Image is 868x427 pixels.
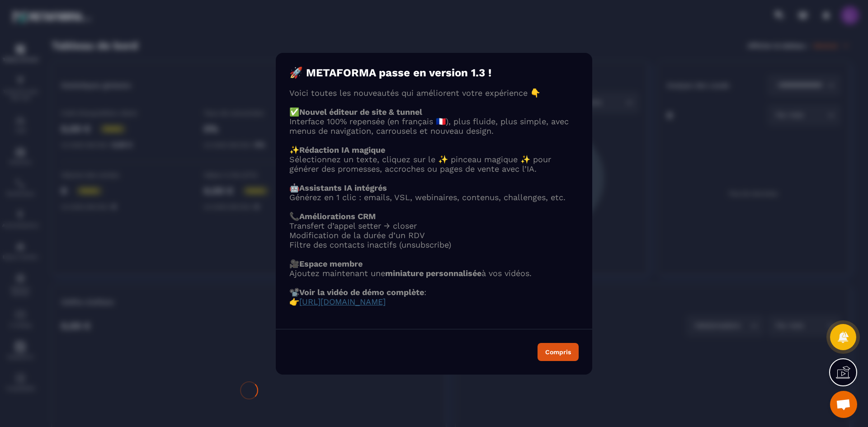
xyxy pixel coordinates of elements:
li: Filtre des contacts inactifs (unsubscribe) [289,240,579,249]
strong: Améliorations CRM [299,211,376,221]
strong: miniature personnalisée [385,268,481,278]
p: Interface 100% repensée (en français 🇫🇷), plus fluide, plus simple, avec menus de navigation, car... [289,117,579,136]
div: Ouvrir le chat [830,391,857,418]
p: 📽️ : [289,287,579,297]
div: Compris [545,349,571,355]
p: 📞 [289,211,579,221]
p: Voici toutes les nouveautés qui améliorent votre expérience 👇 [289,88,579,98]
p: Sélectionnez un texte, cliquez sur le ✨ pinceau magique ✨ pour générer des promesses, accroches o... [289,155,579,174]
button: Compris [538,343,579,361]
p: ✅ [289,107,579,117]
strong: Nouvel éditeur de site & tunnel [299,107,422,117]
p: 🤖 [289,183,579,192]
li: Transfert d’appel setter → closer [289,221,579,230]
li: Modification de la durée d’un RDV [289,230,579,240]
strong: Assistants IA intégrés [299,183,387,192]
p: Ajoutez maintenant une à vos vidéos. [289,268,579,278]
strong: Espace membre [299,259,363,268]
strong: Voir la vidéo de démo complète [299,287,424,297]
h4: 🚀 METAFORMA passe en version 1.3 ! [289,66,579,79]
p: 🎥 [289,259,579,268]
p: 👉 [289,297,579,306]
p: Générez en 1 clic : emails, VSL, webinaires, contenus, challenges, etc. [289,192,579,202]
strong: Rédaction IA magique [299,145,385,155]
p: ✨ [289,145,579,155]
a: [URL][DOMAIN_NAME] [299,297,386,306]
